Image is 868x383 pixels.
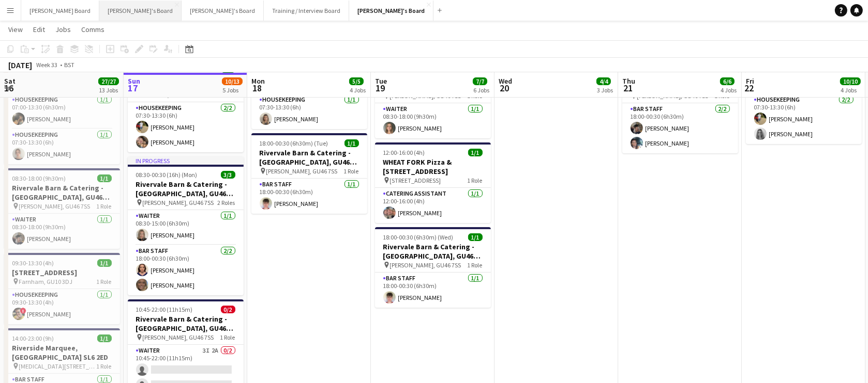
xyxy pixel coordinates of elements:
button: [PERSON_NAME]'s Board [349,1,433,21]
span: 12:00-16:00 (4h) [383,149,425,156]
span: 4/4 [596,77,611,85]
a: View [4,23,27,36]
button: [PERSON_NAME] Board [21,1,99,21]
app-card-role: Waiter1/108:30-18:00 (9h30m)[PERSON_NAME] [4,214,120,249]
div: In progress [128,156,244,165]
span: Thu [622,76,635,86]
span: [PERSON_NAME], GU46 7SS [266,167,338,175]
span: 16 [3,82,16,94]
app-job-card: In progress07:30-13:30 (6h)2/2[STREET_ADDRESS] Farnham, GU10 3DJ1 RoleHousekeeping2/207:30-13:30 ... [128,58,244,152]
span: [PERSON_NAME], GU46 7SS [390,261,461,269]
h3: Rivervale Barn & Catering - [GEOGRAPHIC_DATA], GU46 7SS [128,314,244,333]
span: [MEDICAL_DATA][STREET_ADDRESS] [19,362,97,370]
app-card-role: Housekeeping2/207:30-13:30 (6h)[PERSON_NAME][PERSON_NAME] [128,102,244,152]
a: Comms [77,23,109,36]
div: 3 Jobs [597,86,613,94]
div: [DATE] [8,60,32,70]
div: 4 Jobs [350,86,366,94]
span: 10:45-22:00 (11h15m) [136,306,193,313]
span: 1 Role [344,167,359,175]
app-card-role: Housekeeping1/107:30-13:30 (6h)[PERSON_NAME] [251,94,367,129]
div: 6 Jobs [473,86,489,94]
span: 2 Roles [218,199,235,206]
h3: Rivervale Barn & Catering - [GEOGRAPHIC_DATA], GU46 7SS [375,242,491,261]
app-card-role: BAR STAFF1/118:00-00:30 (6h30m)[PERSON_NAME] [251,179,367,214]
span: 19 [373,82,387,94]
button: [PERSON_NAME]'s Board [182,1,264,21]
button: Training / Interview Board [264,1,349,21]
span: Mon [251,76,265,86]
span: 1/1 [97,334,112,342]
span: Sun [128,76,140,86]
h3: Rivervale Barn & Catering - [GEOGRAPHIC_DATA], GU46 7SS [128,180,244,198]
app-job-card: 18:00-00:30 (6h30m) (Wed)1/1Rivervale Barn & Catering - [GEOGRAPHIC_DATA], GU46 7SS [PERSON_NAME]... [375,227,491,308]
span: 18 [250,82,265,94]
span: Sat [4,76,16,86]
app-job-card: 08:30-18:00 (9h30m)1/1Rivervale Barn & Catering - [GEOGRAPHIC_DATA], GU46 7SS [PERSON_NAME], GU46... [375,58,491,138]
app-card-role: BAR STAFF1/118:00-00:30 (6h30m)[PERSON_NAME] [375,273,491,308]
span: 1/1 [468,149,483,156]
span: Comms [81,25,104,34]
app-job-card: 18:00-00:30 (6h30m) (Fri)2/2Rivervale Barn & Catering - [GEOGRAPHIC_DATA], GU46 7SS [PERSON_NAME]... [622,58,738,153]
app-card-role: Waiter1/108:30-15:00 (6h30m)[PERSON_NAME] [128,210,244,245]
div: BST [64,61,74,69]
app-card-role: Waiter1/108:30-18:00 (9h30m)[PERSON_NAME] [375,103,491,138]
a: Jobs [51,23,75,36]
span: 22 [744,82,754,94]
span: [PERSON_NAME], GU46 7SS [19,202,91,210]
span: 08:30-18:00 (9h30m) [12,174,66,182]
div: 5 Jobs [222,86,242,94]
span: Tue [375,76,387,86]
span: 5/5 [349,77,364,85]
span: 1/1 [97,174,112,182]
span: 1 Role [97,362,112,370]
span: 21 [621,82,635,94]
app-job-card: 07:00-13:30 (6h30m)2/2[STREET_ADDRESS] Farnham, GU10 3DJ2 RolesHousekeeping1/107:00-13:30 (6h30m)... [4,58,120,164]
app-card-role: Housekeeping1/109:30-13:30 (4h)![PERSON_NAME] [4,289,120,324]
span: 1 Role [220,333,235,341]
app-card-role: Housekeeping1/107:30-13:30 (6h)[PERSON_NAME] [4,129,120,164]
span: 1 Role [468,261,483,269]
app-job-card: 12:00-16:00 (4h)1/1WHEAT FORK Pizza & [STREET_ADDRESS] [STREET_ADDRESS]1 RoleCatering Assistant1/... [375,142,491,223]
span: Jobs [55,25,71,34]
span: 27/27 [98,77,119,85]
app-card-role: BAR STAFF2/218:00-00:30 (6h30m)[PERSON_NAME][PERSON_NAME] [622,103,738,153]
span: 1/1 [468,233,483,241]
span: 18:00-00:30 (6h30m) (Wed) [383,233,454,241]
span: 10/10 [840,77,861,85]
app-job-card: 08:30-18:00 (9h30m)1/1Rivervale Barn & Catering - [GEOGRAPHIC_DATA], GU46 7SS [PERSON_NAME], GU46... [4,168,120,249]
h3: [STREET_ADDRESS] [4,268,120,277]
div: 4 Jobs [721,86,737,94]
app-job-card: 09:30-13:30 (4h)1/1[STREET_ADDRESS] Farnham, GU10 3DJ1 RoleHousekeeping1/109:30-13:30 (4h)![PERSO... [4,253,120,324]
span: Fri [746,76,754,86]
span: ! [20,308,26,314]
span: 1 Role [97,202,112,210]
span: 6/6 [720,77,735,85]
span: 1/1 [97,259,112,267]
span: Farnham, GU10 3DJ [19,278,73,285]
span: Edit [33,25,45,34]
span: 1 Role [97,278,112,285]
span: 10/13 [222,77,243,85]
span: 18:00-00:30 (6h30m) (Tue) [260,139,328,147]
app-card-role: Catering Assistant1/112:00-16:00 (4h)[PERSON_NAME] [375,188,491,223]
button: [PERSON_NAME]'s Board [99,1,182,21]
h3: Rivervale Barn & Catering - [GEOGRAPHIC_DATA], GU46 7SS [4,183,120,202]
span: [PERSON_NAME], GU46 7SS [143,199,214,206]
app-card-role: Housekeeping2/207:30-13:30 (6h)[PERSON_NAME][PERSON_NAME] [746,94,862,144]
app-job-card: 07:30-13:30 (6h)2/2[STREET_ADDRESS] Farnham, GU10 3DJ1 RoleHousekeeping2/207:30-13:30 (6h)[PERSON... [746,58,862,144]
span: [PERSON_NAME], GU46 7SS [143,333,214,341]
app-job-card: In progress08:30-00:30 (16h) (Mon)3/3Rivervale Barn & Catering - [GEOGRAPHIC_DATA], GU46 7SS [PER... [128,156,244,295]
span: Wed [499,76,512,86]
span: 0/2 [221,306,235,313]
span: 1 Role [468,177,483,184]
div: 4 Jobs [841,86,860,94]
span: 09:30-13:30 (4h) [12,259,54,267]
